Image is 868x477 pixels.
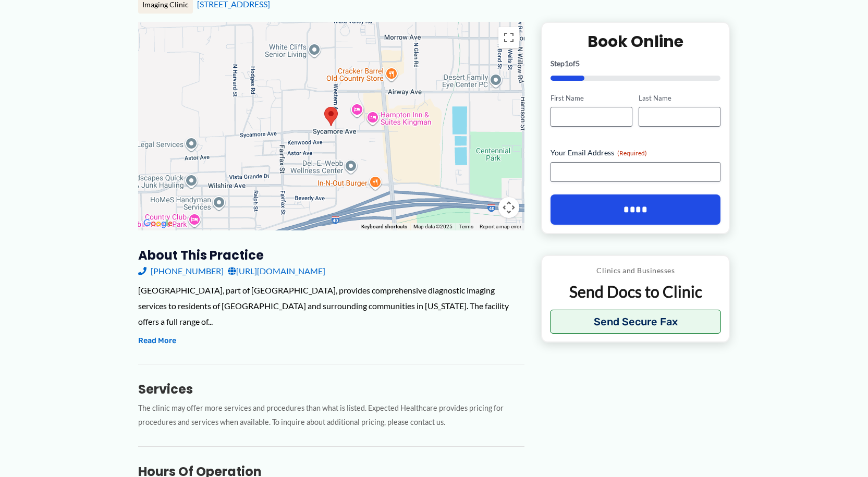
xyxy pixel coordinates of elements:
a: Open this area in Google Maps (opens a new window) [141,217,175,230]
p: Step of [551,60,721,67]
h2: Book Online [551,31,721,52]
span: 5 [576,59,580,68]
span: Map data ©2025 [413,224,453,229]
label: Last Name [639,93,720,103]
button: Map camera controls [498,197,519,218]
button: Read More [138,335,176,347]
h3: About this practice [138,247,524,263]
button: Toggle fullscreen view [498,27,519,48]
span: (Required) [617,149,647,157]
p: The clinic may offer more services and procedures than what is listed. Expected Healthcare provid... [138,401,524,430]
a: [URL][DOMAIN_NAME] [228,263,325,279]
span: 1 [565,59,569,68]
button: Keyboard shortcuts [361,223,407,230]
a: Terms [459,224,473,229]
button: Send Secure Fax [550,310,722,334]
p: Send Docs to Clinic [550,282,722,302]
a: Report a map error [480,224,521,229]
label: First Name [551,93,632,103]
img: Google [141,217,175,230]
h3: Services [138,381,524,397]
a: [PHONE_NUMBER] [138,263,224,279]
label: Your Email Address [551,148,721,158]
div: [GEOGRAPHIC_DATA], part of [GEOGRAPHIC_DATA], provides comprehensive diagnostic imaging services ... [138,283,524,329]
p: Clinics and Businesses [550,264,722,277]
